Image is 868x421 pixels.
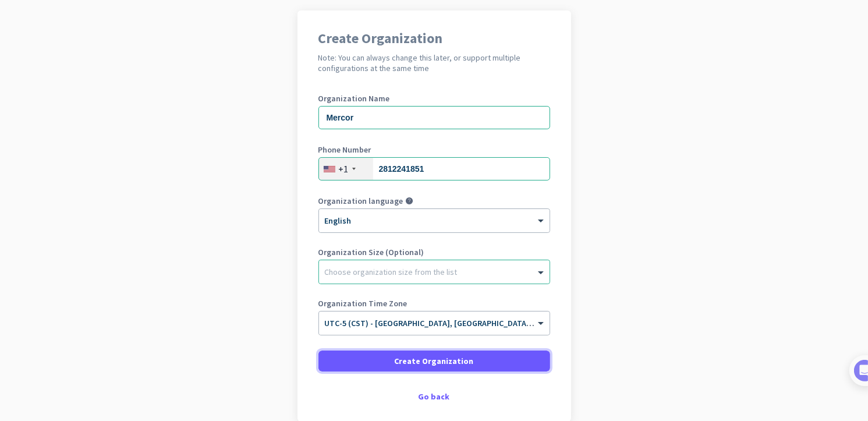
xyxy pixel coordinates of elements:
i: help [406,197,414,205]
label: Organization Size (Optional) [318,248,550,256]
button: Create Organization [318,351,550,372]
h1: Create Organization [318,31,550,45]
span: Create Organization [395,355,474,367]
input: What is the name of your organization? [318,106,550,129]
div: +1 [339,163,349,175]
input: 201-555-0123 [318,157,550,181]
label: Organization language [318,197,403,205]
label: Organization Time Zone [318,299,550,307]
div: Go back [318,392,550,401]
h2: Note: You can always change this later, or support multiple configurations at the same time [318,52,550,73]
label: Phone Number [318,146,550,154]
label: Organization Name [318,94,550,102]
